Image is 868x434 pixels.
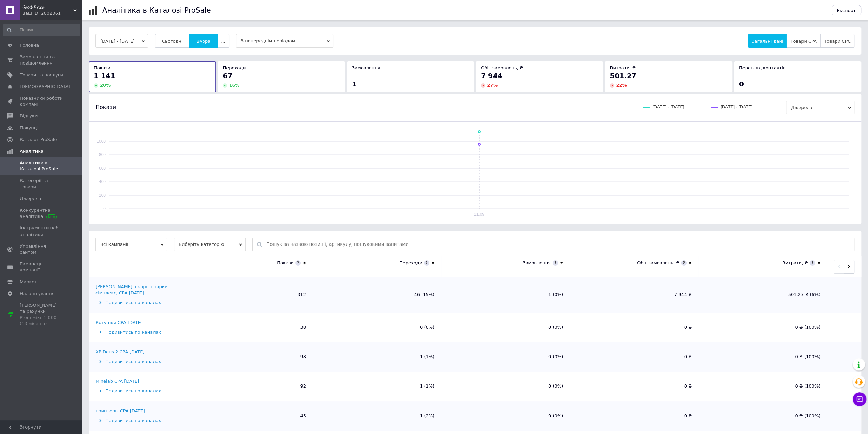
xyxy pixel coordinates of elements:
td: 0 (0%) [313,313,441,342]
span: 0 [739,80,744,88]
span: 𝓖𝓸𝓸𝓭 𝓟𝓻𝓲𝓬𝓮 [22,4,73,10]
td: 0 ₴ (100%) [698,313,827,342]
span: Аналітика [20,148,43,154]
span: Джерела [20,196,41,202]
td: 501.27 ₴ (6%) [698,277,827,313]
span: Замовлення та повідомлення [20,54,63,66]
span: Показники роботи компанії [20,95,63,108]
span: Переходи [223,65,246,70]
input: Пошук [3,24,80,36]
button: Вчора [189,34,218,48]
span: Гаманець компанії [20,261,63,273]
span: Управління сайтом [20,243,63,255]
div: Замовлення [523,260,551,266]
td: 92 [184,372,313,401]
span: Перегляд контактів [739,65,786,70]
span: Товари CPC [824,39,851,44]
span: Товари CPA [790,39,816,44]
text: 1000 [97,139,106,144]
button: Експорт [832,5,862,15]
span: Відгуки [20,113,38,119]
span: 22 % [616,83,627,88]
span: Всі кампанії [95,238,167,251]
td: 0 (0%) [441,313,570,342]
span: [PERSON_NAME] та рахунки [20,302,63,327]
span: Обіг замовлень, ₴ [481,65,523,70]
span: Головна [20,42,39,48]
td: 0 ₴ (100%) [698,401,827,431]
td: 0 ₴ [570,372,698,401]
div: поинтеры CPA [DATE] [95,408,145,414]
span: Покази [95,103,116,111]
span: 16 % [229,83,239,88]
td: 0 ₴ [570,313,698,342]
button: [DATE] - [DATE] [95,34,148,48]
td: 98 [184,342,313,372]
span: 1 [352,80,357,88]
td: 0 ₴ (100%) [698,372,827,401]
button: Товари CPC [820,34,854,48]
td: 45 [184,401,313,431]
span: Сьогодні [162,39,183,44]
span: Замовлення [352,65,380,70]
span: З попереднім періодом [236,34,333,48]
div: Котушки CPA [DATE] [95,320,143,326]
text: 0 [103,206,106,211]
td: 0 (0%) [441,372,570,401]
div: Покази [277,260,294,266]
td: 7 944 ₴ [570,277,698,313]
div: Обіг замовлень, ₴ [637,260,679,266]
span: Конкурентна аналітика [20,207,63,220]
span: 7 944 [481,72,502,80]
div: ХP Deus 2 CPA [DATE] [95,349,145,355]
span: Товари та послуги [20,72,63,78]
span: Аналітика в Каталозі ProSale [20,160,63,172]
span: Інструменти веб-аналітики [20,225,63,237]
text: 200 [99,193,106,198]
span: Маркет [20,279,37,285]
span: Покази [94,65,111,70]
h1: Аналітика в Каталозі ProSale [102,6,211,14]
span: Експорт [837,8,856,13]
div: Prom мікс 1 000 (13 місяців) [20,314,63,327]
td: 1 (1%) [313,342,441,372]
input: Пошук за назвою позиції, артикулу, пошуковими запитами [266,238,851,251]
span: Каталог ProSale [20,137,57,143]
td: 312 [184,277,313,313]
td: 0 (0%) [441,342,570,372]
td: 0 ₴ [570,401,698,431]
td: 38 [184,313,313,342]
span: 501.27 [610,72,636,80]
div: Подивитись по каналах [95,388,182,394]
div: Подивитись по каналах [95,329,182,335]
span: Витрати, ₴ [610,65,636,70]
span: ... [221,39,225,44]
span: Загальні дані [752,39,783,44]
td: 1 (1%) [313,372,441,401]
span: 27 % [487,83,498,88]
text: 600 [99,166,106,171]
td: 0 (0%) [441,401,570,431]
text: 11.09 [474,212,484,217]
button: Загальні дані [748,34,787,48]
div: Подивитись по каналах [95,299,182,306]
span: Покупці [20,125,38,131]
span: 20 % [100,83,111,88]
button: Сьогодні [155,34,190,48]
div: Витрати, ₴ [782,260,808,266]
div: [PERSON_NAME], cкоре, старий сімплекс, CPA [DATE] [95,284,182,296]
span: Вчора [196,39,210,44]
div: Подивитись по каналах [95,359,182,365]
td: 0 ₴ [570,342,698,372]
button: ... [217,34,229,48]
span: 67 [223,72,232,80]
td: 1 (0%) [441,277,570,313]
span: [DEMOGRAPHIC_DATA] [20,84,70,90]
button: Чат з покупцем [853,392,866,406]
div: Переходи [399,260,422,266]
td: 0 ₴ (100%) [698,342,827,372]
div: Подивитись по каналах [95,418,182,424]
td: 46 (15%) [313,277,441,313]
span: Налаштування [20,291,55,297]
span: Категорії та товари [20,178,63,190]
